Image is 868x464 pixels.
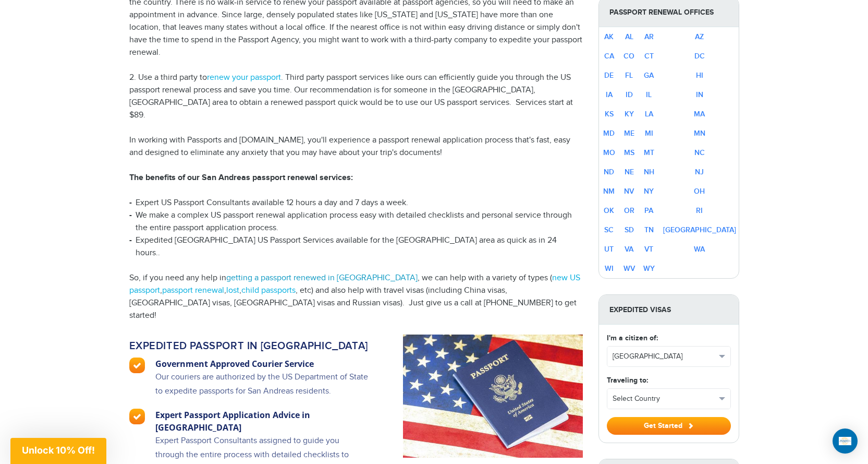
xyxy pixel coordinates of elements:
[129,72,583,122] p: 2. Use a third party to . Third party passport services like ours can efficiently guide you throu...
[625,71,633,80] a: FL
[644,52,654,61] a: CT
[645,110,653,118] a: LA
[625,32,633,41] a: AL
[695,32,704,41] a: AZ
[129,273,580,295] a: new US passport
[613,394,716,404] span: Select Country
[129,209,583,234] li: We make a complex US passport renewal application process easy with detailed checklists and perso...
[607,417,731,435] button: Get Started
[626,90,633,99] a: ID
[696,206,703,215] a: RI
[604,206,614,215] a: OK
[694,129,705,138] a: MN
[644,187,654,196] a: NY
[625,168,634,176] a: NE
[207,73,281,82] a: renew your passport
[643,264,655,273] a: WY
[604,71,614,80] a: DE
[644,168,654,176] a: NH
[403,335,583,458] img: passport-fast
[624,129,634,138] a: ME
[129,234,583,259] li: Expedited [GEOGRAPHIC_DATA] US Passport Services available for the [GEOGRAPHIC_DATA] area as quic...
[644,71,654,80] a: GA
[646,90,652,99] a: IL
[155,358,370,370] h3: Government Approved Courier Service
[226,285,239,295] a: lost
[644,148,654,157] a: MT
[694,187,705,196] a: OH
[605,110,614,118] a: KS
[644,225,654,234] a: TN
[129,173,353,183] strong: The benefits of our San Andreas passport renewal services:
[604,32,614,41] a: AK
[604,245,614,254] a: UT
[694,52,705,61] a: DC
[644,32,654,41] a: AR
[644,206,653,215] a: PA
[129,340,370,352] h2: Expedited passport in [GEOGRAPHIC_DATA]
[694,245,705,254] a: WA
[129,197,583,209] li: Expert US Passport Consultants available 12 hours a day and 7 days a week.
[599,295,739,325] strong: Expedited Visas
[624,187,634,196] a: NV
[613,351,716,362] span: [GEOGRAPHIC_DATA]
[624,52,634,61] a: CO
[607,332,658,343] label: I'm a citizen of:
[607,389,730,409] button: Select Country
[696,90,703,99] a: IN
[695,168,704,176] a: NJ
[694,148,705,157] a: NC
[10,438,106,464] div: Unlock 10% Off!
[604,225,614,234] a: SC
[644,245,653,254] a: VT
[696,71,703,80] a: HI
[694,110,705,118] a: MA
[624,148,634,157] a: MS
[604,168,614,176] a: ND
[22,445,95,456] span: Unlock 10% Off!
[604,52,614,61] a: CA
[625,225,634,234] a: SD
[607,347,730,366] button: [GEOGRAPHIC_DATA]
[241,285,296,295] a: child passports
[605,264,614,273] a: WI
[155,409,370,434] h3: Expert Passport Application Advice in [GEOGRAPHIC_DATA]
[606,90,613,99] a: IA
[625,245,633,254] a: VA
[624,206,634,215] a: OR
[226,273,418,283] a: getting a passport renewed in [GEOGRAPHIC_DATA]
[833,429,858,454] div: Open Intercom Messenger
[129,134,583,159] p: In working with Passports and [DOMAIN_NAME], you'll experience a passport renewal application pro...
[155,370,370,409] p: Our couriers are authorized by the US Department of State to expedite passports for San Andreas r...
[645,129,653,138] a: MI
[129,272,583,322] p: So, if you need any help in , we can help with a variety of types ( , , , , etc) and also help wi...
[162,285,224,295] a: passport renewal
[624,264,635,273] a: WV
[607,375,648,386] label: Traveling to:
[603,187,615,196] a: NM
[663,225,736,234] a: [GEOGRAPHIC_DATA]
[603,129,615,138] a: MD
[603,148,615,157] a: MO
[625,110,634,118] a: KY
